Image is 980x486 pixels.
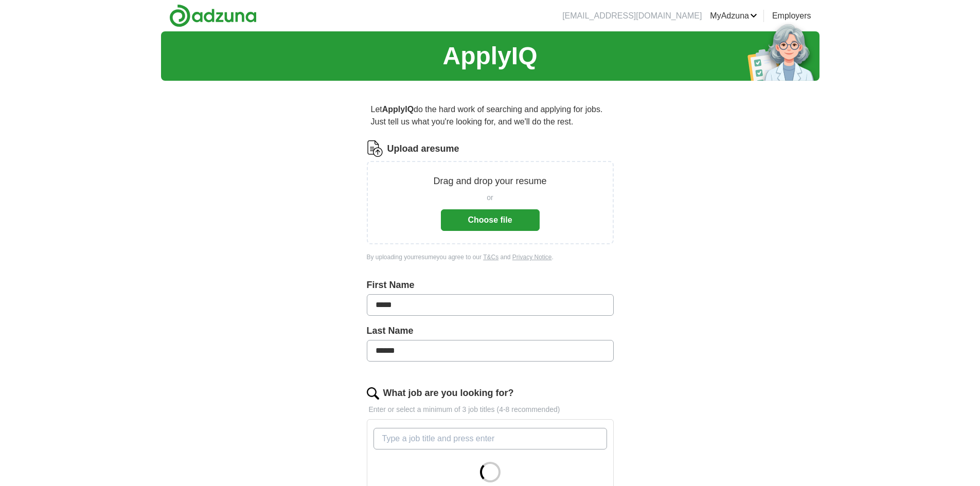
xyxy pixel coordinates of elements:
[373,428,607,449] input: Type a job title and press enter
[562,10,702,22] li: [EMAIL_ADDRESS][DOMAIN_NAME]
[442,38,537,75] h1: ApplyIQ
[367,140,383,157] img: CV Icon
[367,99,614,132] p: Let do the hard work of searching and applying for jobs. Just tell us what you're looking for, an...
[483,254,498,261] a: T&Cs
[367,387,379,400] img: search.png
[710,10,757,22] a: MyAdzuna
[169,4,257,27] img: Adzuna logo
[772,10,811,22] a: Employers
[512,254,552,261] a: Privacy Notice
[367,253,614,262] div: By uploading your resume you agree to our and .
[387,142,459,156] label: Upload a resume
[441,209,540,231] button: Choose file
[367,404,614,415] p: Enter or select a minimum of 3 job titles (4-8 recommended)
[367,278,614,292] label: First Name
[382,105,414,114] strong: ApplyIQ
[367,324,614,338] label: Last Name
[383,386,514,400] label: What job are you looking for?
[433,174,546,188] p: Drag and drop your resume
[487,192,493,203] span: or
